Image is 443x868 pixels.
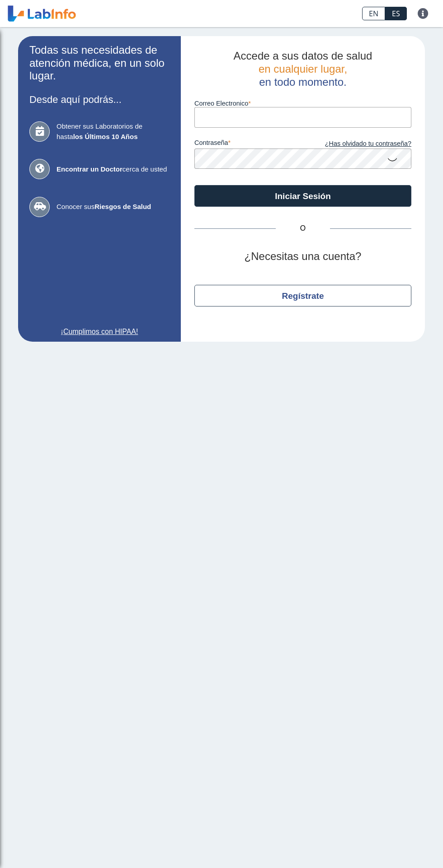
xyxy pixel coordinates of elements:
b: Encontrar un Doctor [57,165,123,173]
span: en todo momento. [259,76,346,88]
h2: ¿Necesitas una cuenta? [194,250,411,263]
button: Iniciar Sesión [194,185,411,207]
button: Regístrate [194,285,411,306]
a: ¡Cumplimos con HIPAA! [29,326,170,337]
label: Correo Electronico [194,100,411,107]
span: Accede a sus datos de salud [234,50,372,62]
span: en cualquier lugar, [259,63,347,75]
a: EN [362,7,385,20]
span: Obtener sus Laboratorios de hasta [57,121,170,142]
h2: Todas sus necesidades de atención médica, en un solo lugar. [29,44,170,83]
label: contraseña [194,139,303,149]
a: ¿Has olvidado tu contraseña? [303,139,411,149]
span: O [276,223,330,234]
h3: Desde aquí podrás... [29,94,170,105]
a: ES [385,7,407,20]
iframe: Help widget launcher [363,833,433,858]
span: cerca de usted [57,164,170,175]
b: Riesgos de Salud [94,203,151,210]
span: Conocer sus [57,202,170,212]
b: los Últimos 10 Años [73,133,138,140]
